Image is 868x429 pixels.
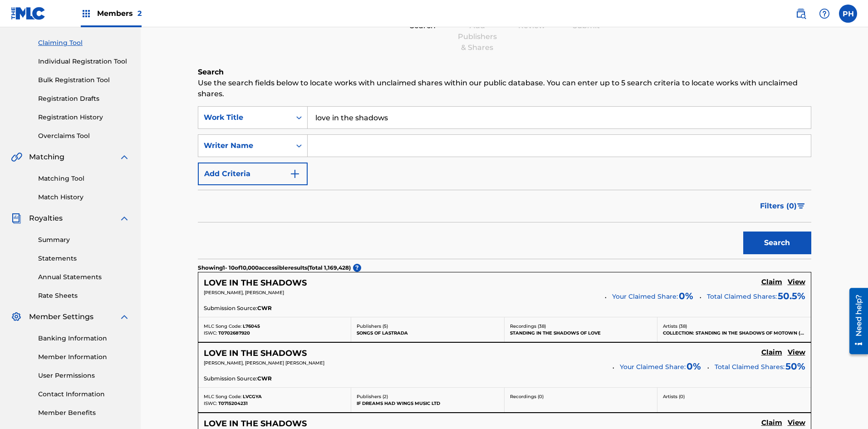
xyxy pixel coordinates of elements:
[353,264,361,272] span: ?
[38,174,130,183] a: Matching Tool
[707,292,777,301] span: Total Claimed Shares:
[679,289,693,303] span: 0 %
[788,348,805,358] a: View
[29,213,63,224] span: Royalties
[761,348,782,357] h5: Claim
[204,375,257,383] span: Submission Source:
[357,393,499,400] p: Publishers ( 2 )
[29,311,93,322] span: Member Settings
[198,67,811,78] h6: Search
[243,394,262,399] span: LVCGYA
[510,323,652,330] p: Recordings ( 38 )
[38,113,130,122] a: Registration History
[198,163,308,185] button: Add Criteria
[38,334,130,343] a: Banking Information
[204,400,217,406] span: ISWC:
[761,419,782,427] h5: Claim
[839,5,857,23] div: User Menu
[357,323,499,330] p: Publishers ( 5 )
[38,390,130,399] a: Contact Information
[760,201,797,212] span: Filters ( 0 )
[620,362,686,372] span: Your Claimed Share:
[38,352,130,362] a: Member Information
[29,152,64,163] span: Matching
[257,304,272,312] span: CWR
[198,78,811,99] p: Use the search fields below to locate works with unclaimed shares within our public database. You...
[81,8,92,19] img: Top Rightsholders
[11,311,22,322] img: Member Settings
[38,291,130,301] a: Rate Sheets
[38,235,130,245] a: Summary
[204,330,217,336] span: ISWC:
[687,360,701,373] span: 0 %
[788,278,805,288] a: View
[778,289,805,303] span: 50.5 %
[797,203,805,209] img: filter
[11,7,46,20] img: MLC Logo
[218,330,250,336] span: T0702687920
[119,213,130,224] img: expand
[663,393,805,400] p: Artists ( 0 )
[218,400,248,406] span: T0715204231
[510,393,652,400] p: Recordings ( 0 )
[819,8,830,19] img: help
[38,38,130,48] a: Claiming Tool
[204,278,307,288] h5: LOVE IN THE SHADOWS
[743,232,811,254] button: Search
[204,419,307,429] h5: LOVE IN THE SHADOWS
[119,152,130,163] img: expand
[137,9,142,18] span: 2
[38,131,130,141] a: Overclaims Tool
[11,152,22,163] img: Matching
[788,419,805,427] h5: View
[198,264,351,272] p: Showing 1 - 10 of 10,000 accessible results (Total 1,169,428 )
[663,330,805,336] p: COLLECTION: STANDING IN THE SHADOWS OF MOTOWN (DELUXE EDITION)
[257,375,272,383] span: CWR
[204,304,257,312] span: Submission Source:
[755,195,811,217] button: Filters (0)
[795,8,806,19] img: search
[97,8,142,19] span: Members
[38,254,130,263] a: Statements
[204,140,285,151] div: Writer Name
[788,348,805,357] h5: View
[785,360,805,373] span: 50 %
[357,330,499,336] p: SONGS OF LASTRADA
[38,75,130,85] a: Bulk Registration Tool
[510,330,652,336] p: STANDING IN THE SHADOWS OF LOVE
[38,94,130,104] a: Registration Drafts
[11,213,22,224] img: Royalties
[612,292,678,301] span: Your Claimed Share:
[663,323,805,330] p: Artists ( 38 )
[38,192,130,202] a: Match History
[289,168,300,179] img: 9d2ae6d4665cec9f34b9.svg
[198,106,811,259] form: Search Form
[38,408,130,418] a: Member Benefits
[119,311,130,322] img: expand
[788,419,805,429] a: View
[357,400,499,407] p: IF DREAMS HAD WINGS MUSIC LTD
[455,20,500,53] div: Add Publishers & Shares
[204,360,324,366] span: [PERSON_NAME], [PERSON_NAME] [PERSON_NAME]
[204,290,284,296] span: [PERSON_NAME], [PERSON_NAME]
[792,5,810,23] a: Public Search
[204,112,285,123] div: Work Title
[243,323,260,329] span: L76045
[815,5,834,23] div: Help
[38,371,130,380] a: User Permissions
[761,278,782,286] h5: Claim
[788,278,805,286] h5: View
[204,348,307,359] h5: LOVE IN THE SHADOWS
[204,394,241,399] span: MLC Song Code:
[38,272,130,282] a: Annual Statements
[204,323,241,329] span: MLC Song Code:
[843,285,868,358] iframe: Resource Center
[715,363,785,371] span: Total Claimed Shares:
[38,57,130,66] a: Individual Registration Tool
